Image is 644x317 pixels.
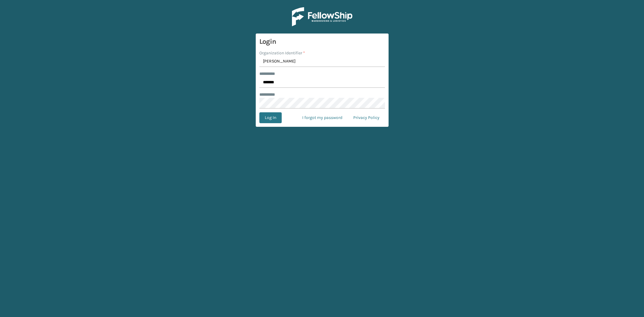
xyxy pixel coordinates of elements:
a: I forgot my password [297,112,348,123]
label: Organization Identifier [259,50,305,56]
h3: Login [259,37,385,46]
img: Logo [292,7,352,26]
a: Privacy Policy [348,112,385,123]
button: Log In [259,112,282,123]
